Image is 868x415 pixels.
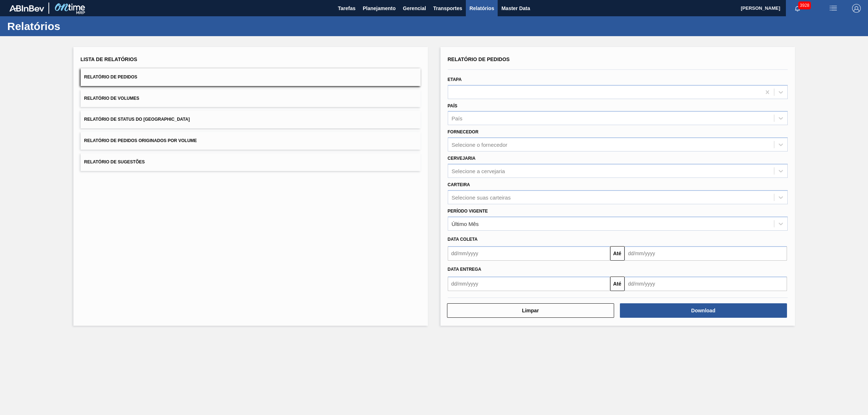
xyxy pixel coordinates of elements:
[448,209,488,214] label: Período Vigente
[81,68,421,86] button: Relatório de Pedidos
[448,246,610,261] input: dd/mm/yyyy
[363,4,396,13] span: Planejamento
[786,3,809,13] button: Notificações
[81,90,421,107] button: Relatório de Volumes
[81,56,137,62] span: Lista de Relatórios
[448,56,510,62] span: Relatório de Pedidos
[625,277,787,291] input: dd/mm/yyyy
[620,303,787,318] button: Download
[9,5,44,12] img: TNhmsLtSVTkK8tSr43FrP2fwEKptu5GPRR3wAAAABJRU5ErkJggg==
[448,129,478,134] label: Fornecedor
[448,77,462,82] label: Etapa
[852,4,861,13] img: Logout
[84,74,137,80] span: Relatório de Pedidos
[452,194,511,200] div: Selecione suas carteiras
[448,277,610,291] input: dd/mm/yyyy
[433,4,462,13] span: Transportes
[610,277,625,291] button: Até
[452,221,479,227] div: Último Mês
[84,159,145,164] span: Relatório de Sugestões
[448,156,476,161] label: Cervejaria
[81,132,421,150] button: Relatório de Pedidos Originados por Volume
[84,96,139,101] span: Relatório de Volumes
[610,246,625,261] button: Até
[448,103,458,108] label: País
[338,4,356,13] span: Tarefas
[84,117,190,122] span: Relatório de Status do [GEOGRAPHIC_DATA]
[84,138,197,143] span: Relatório de Pedidos Originados por Volume
[81,111,421,128] button: Relatório de Status do [GEOGRAPHIC_DATA]
[403,4,426,13] span: Gerencial
[829,4,838,13] img: userActions
[469,4,494,13] span: Relatórios
[447,303,614,318] button: Limpar
[448,182,470,187] label: Carteira
[452,142,507,148] div: Selecione o fornecedor
[625,246,787,261] input: dd/mm/yyyy
[7,22,136,30] h1: Relatórios
[501,4,530,13] span: Master Data
[448,267,481,272] span: Data Entrega
[448,237,478,242] span: Data coleta
[452,168,505,174] div: Selecione a cervejaria
[452,115,463,121] div: País
[81,153,421,171] button: Relatório de Sugestões
[798,1,811,9] span: 3928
